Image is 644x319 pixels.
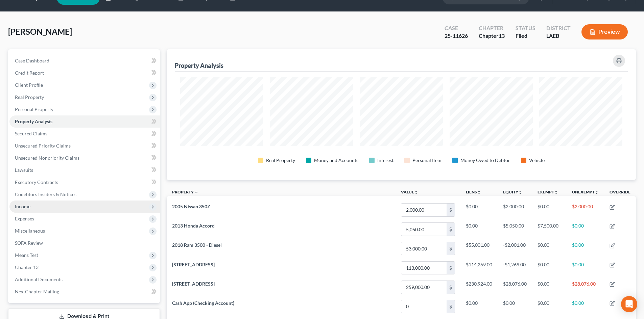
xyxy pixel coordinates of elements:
span: [STREET_ADDRESS] [172,262,215,267]
div: Chapter [479,24,505,32]
a: Property expand_less [172,189,198,194]
span: Income [15,204,30,209]
span: NextChapter Mailing [15,289,59,294]
span: Unsecured Priority Claims [15,143,71,149]
div: Chapter [479,32,505,40]
a: Exemptunfold_more [538,189,558,194]
span: Means Test [15,252,38,258]
a: Unsecured Nonpriority Claims [9,152,160,164]
span: 2005 Nissan 350Z [172,204,210,209]
a: Property Analysis [9,115,160,128]
div: $ [447,281,455,294]
td: $28,076.00 [498,277,532,297]
a: Liensunfold_more [466,189,481,194]
span: Lawsuits [15,167,33,173]
th: Override [604,185,636,201]
td: $0.00 [498,297,532,316]
a: Lawsuits [9,164,160,176]
span: Chapter 13 [15,264,39,270]
div: LAEB [546,32,571,40]
td: $5,050.00 [498,220,532,239]
span: Case Dashboard [15,58,49,63]
span: 2013 Honda Accord [172,223,215,229]
span: 2018 Ram 3500 - Diesel [172,242,222,248]
td: -$1,269.00 [498,258,532,277]
input: 0.00 [401,204,447,216]
span: 13 [499,32,505,39]
input: 0.00 [401,300,447,313]
td: $2,000.00 [498,200,532,219]
div: 25-11626 [445,32,468,40]
span: Property Analysis [15,118,52,124]
span: Personal Property [15,106,53,112]
a: Unsecured Priority Claims [9,140,160,152]
td: $0.00 [460,220,498,239]
a: Unexemptunfold_more [572,189,599,194]
span: SOFA Review [15,240,43,246]
div: $ [447,262,455,274]
div: $ [447,204,455,216]
span: Executory Contracts [15,179,58,185]
td: $0.00 [532,239,567,258]
td: $0.00 [532,258,567,277]
div: $ [447,223,455,236]
span: [PERSON_NAME] [8,27,72,36]
i: unfold_more [414,190,418,194]
td: $0.00 [567,297,604,316]
div: Personal Item [412,157,442,164]
td: $7,500.00 [532,220,567,239]
a: Valueunfold_more [401,189,418,194]
input: 0.00 [401,223,447,236]
i: unfold_more [554,190,558,194]
a: NextChapter Mailing [9,286,160,298]
div: Interest [377,157,393,164]
div: District [546,24,571,32]
span: Cash App (Checking Account) [172,300,234,306]
td: $114,269.00 [460,258,498,277]
td: $28,076.00 [567,277,604,297]
button: Preview [581,24,628,39]
div: Vehicle [529,157,545,164]
span: Client Profile [15,82,43,88]
div: Case [445,24,468,32]
td: $0.00 [567,220,604,239]
a: Credit Report [9,67,160,79]
span: Codebtors Insiders & Notices [15,191,76,197]
input: 0.00 [401,242,447,255]
td: $0.00 [460,297,498,316]
i: expand_less [194,190,198,194]
td: $2,000.00 [567,200,604,219]
span: [STREET_ADDRESS] [172,281,215,287]
span: Additional Documents [15,276,63,282]
span: Secured Claims [15,131,47,136]
div: Filed [516,32,535,40]
input: 0.00 [401,262,447,274]
span: Miscellaneous [15,228,45,234]
span: Unsecured Nonpriority Claims [15,155,79,161]
a: Equityunfold_more [503,189,522,194]
span: Credit Report [15,70,44,76]
td: $0.00 [460,200,498,219]
div: Status [516,24,535,32]
td: $0.00 [532,200,567,219]
div: Real Property [266,157,295,164]
span: Real Property [15,94,44,100]
a: SOFA Review [9,237,160,249]
td: $0.00 [532,297,567,316]
div: $ [447,300,455,313]
a: Executory Contracts [9,176,160,188]
a: Secured Claims [9,128,160,140]
div: Money and Accounts [314,157,358,164]
span: Expenses [15,216,34,221]
i: unfold_more [477,190,481,194]
i: unfold_more [595,190,599,194]
input: 0.00 [401,281,447,294]
div: Money Owed to Debtor [460,157,510,164]
td: $0.00 [532,277,567,297]
div: Property Analysis [175,61,223,70]
td: -$2,001.00 [498,239,532,258]
a: Case Dashboard [9,55,160,67]
div: $ [447,242,455,255]
td: $0.00 [567,258,604,277]
div: Open Intercom Messenger [621,296,637,312]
